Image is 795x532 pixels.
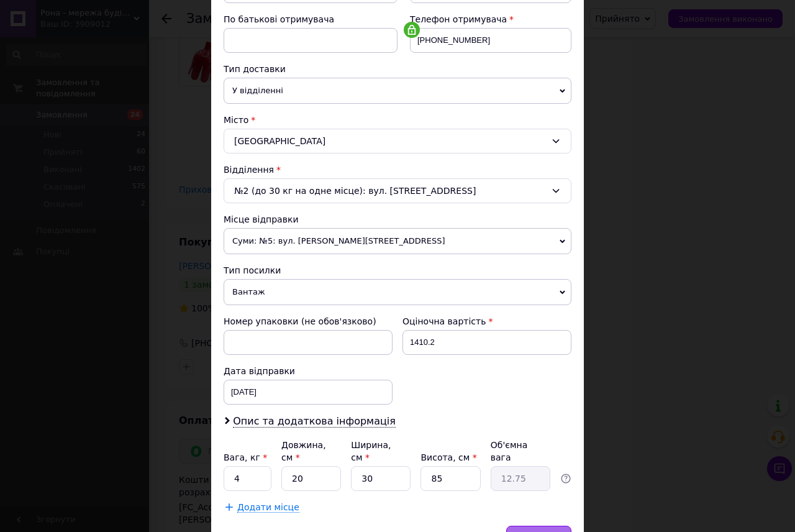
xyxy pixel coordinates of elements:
[224,78,571,104] span: У відділенні
[281,440,326,462] label: Довжина, см
[351,440,391,462] label: Ширина, см
[224,14,334,24] span: По батькові отримувача
[224,64,286,74] span: Тип доставки
[233,415,396,428] span: Опис та додаткова інформація
[224,315,393,328] div: Номер упаковки (не обов'язково)
[224,365,393,377] div: Дата відправки
[224,114,571,126] div: Місто
[410,28,571,53] input: +380
[410,14,507,24] span: Телефон отримувача
[224,214,299,224] span: Місце відправки
[224,163,571,176] div: Відділення
[224,265,281,275] span: Тип посилки
[491,439,550,464] div: Об'ємна вага
[224,129,571,154] div: [GEOGRAPHIC_DATA]
[237,502,299,513] span: Додати місце
[224,279,571,305] span: Вантаж
[402,315,571,328] div: Оціночна вартість
[224,452,267,462] label: Вага, кг
[224,178,571,203] div: №2 (до 30 кг на одне місце): вул. [STREET_ADDRESS]
[224,228,571,254] span: Суми: №5: вул. [PERSON_NAME][STREET_ADDRESS]
[420,452,476,462] label: Висота, см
